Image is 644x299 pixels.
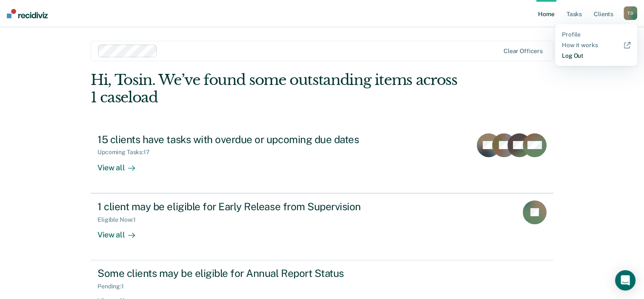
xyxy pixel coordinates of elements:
div: Upcoming Tasks : 17 [97,149,157,156]
a: Profile [562,31,630,38]
div: 15 clients have tasks with overdue or upcoming due dates [97,133,396,146]
a: 1 client may be eligible for Early Release from SupervisionEligible Now:1View all [91,193,553,260]
div: View all [97,156,145,172]
a: 15 clients have tasks with overdue or upcoming due datesUpcoming Tasks:17View all [91,127,553,193]
div: Open Intercom Messenger [615,270,635,291]
img: Recidiviz [7,9,48,18]
div: Some clients may be eligible for Annual Report Status [97,267,396,279]
a: How it works [562,42,630,49]
div: T D [624,6,637,20]
div: 1 client may be eligible for Early Release from Supervision [97,200,396,213]
div: Eligible Now : 1 [97,216,143,223]
div: View all [97,223,145,240]
button: TD [624,6,637,20]
div: Clear officers [504,48,543,55]
div: Pending : 1 [97,283,131,290]
div: Hi, Tosin. We’ve found some outstanding items across 1 caseload [91,71,461,106]
a: Log Out [562,52,630,59]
